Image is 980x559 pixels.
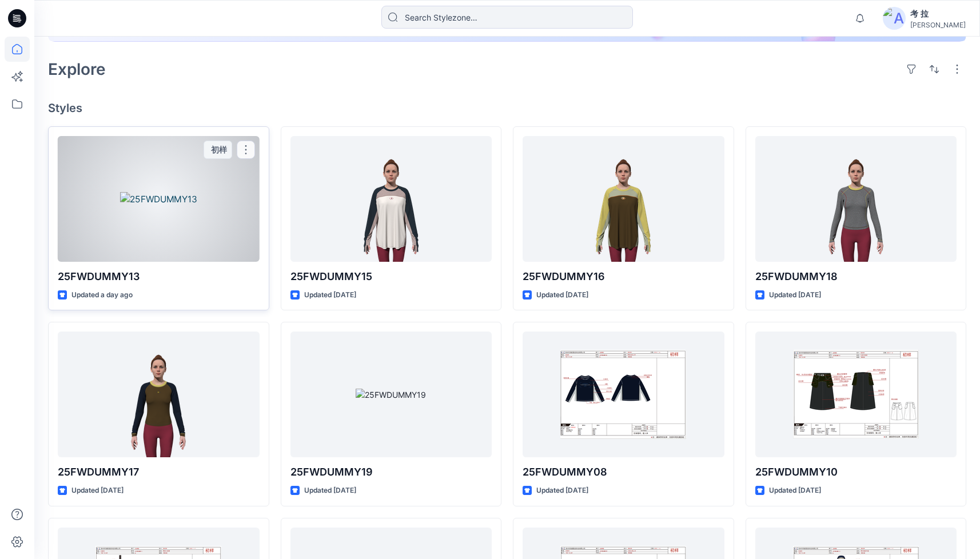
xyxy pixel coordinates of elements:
[523,332,724,457] a: 25FWDUMMY08
[48,60,106,78] h2: Explore
[755,464,957,480] p: 25FWDUMMY10
[755,269,957,285] p: 25FWDUMMY18
[755,136,957,262] a: 25FWDUMMY18
[290,464,492,480] p: 25FWDUMMY19
[290,136,492,262] a: 25FWDUMMY15
[58,464,260,480] p: 25FWDUMMY17
[71,485,124,497] p: Updated [DATE]
[48,101,966,115] h4: Styles
[58,332,260,457] a: 25FWDUMMY17
[769,289,821,301] p: Updated [DATE]
[883,7,906,30] img: avatar
[290,269,492,285] p: 25FWDUMMY15
[536,485,588,497] p: Updated [DATE]
[769,485,821,497] p: Updated [DATE]
[304,485,356,497] p: Updated [DATE]
[523,269,724,285] p: 25FWDUMMY16
[304,289,356,301] p: Updated [DATE]
[58,269,260,285] p: 25FWDUMMY13
[381,6,633,29] input: Search Stylezone…
[523,136,724,262] a: 25FWDUMMY16
[523,464,724,480] p: 25FWDUMMY08
[71,289,133,301] p: Updated a day ago
[755,332,957,457] a: 25FWDUMMY10
[910,21,966,29] div: [PERSON_NAME]
[536,289,588,301] p: Updated [DATE]
[910,7,966,21] div: 考 拉
[290,332,492,457] a: 25FWDUMMY19
[58,136,260,262] a: 25FWDUMMY13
